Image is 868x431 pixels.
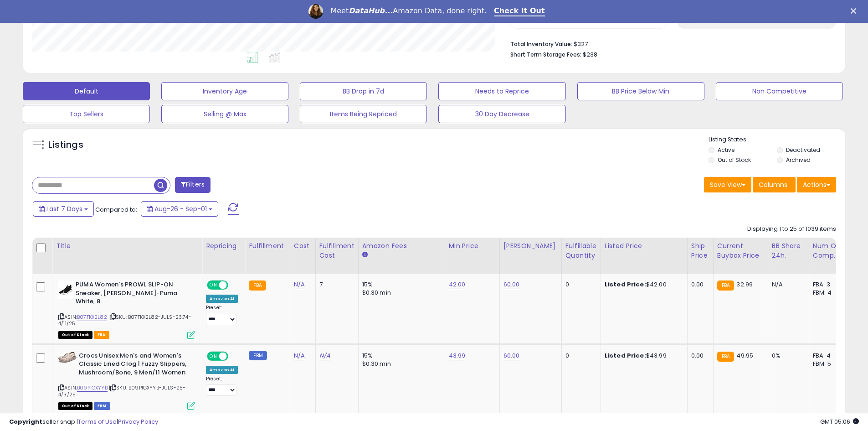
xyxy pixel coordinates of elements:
div: Title [56,241,198,251]
span: OFF [227,352,241,360]
button: Columns [753,177,796,192]
span: 32.99 [736,280,753,289]
div: Fulfillable Quantity [565,241,597,260]
a: 60.00 [503,351,520,360]
a: B07TKX2L82 [77,313,107,321]
div: FBA: 3 [813,280,843,289]
button: Last 7 Days [33,201,94,217]
a: B09P1GXYYB [77,384,108,392]
div: Current Buybox Price [717,241,764,260]
div: FBA: 4 [813,352,843,360]
div: seller snap | | [9,418,158,426]
div: 7 [319,280,351,289]
div: FBM: 5 [813,360,843,368]
span: ON [208,352,219,360]
a: 42.00 [449,280,466,289]
div: Preset: [206,305,238,325]
div: Preset: [206,376,238,396]
img: Profile image for Georgie [308,4,323,19]
div: Amazon Fees [362,241,441,251]
b: Short Term Storage Fees: [510,51,581,58]
div: ASIN: [58,280,195,338]
a: N/A [294,280,305,289]
b: PUMA Women's PROWL SLIP-ON Sneaker, [PERSON_NAME]-Puma White, 8 [76,280,186,308]
a: Check It Out [494,6,545,16]
div: N/A [772,280,802,289]
span: 2025-09-9 05:06 GMT [820,417,859,426]
small: FBA [249,280,266,291]
div: FBM: 4 [813,289,843,297]
a: Privacy Policy [118,417,158,426]
h5: Listings [48,139,83,151]
span: 49.95 [736,351,753,360]
button: Filters [175,177,211,193]
div: ASIN: [58,352,195,409]
button: BB Price Below Min [577,82,704,100]
button: Actions [797,177,836,192]
strong: Copyright [9,417,42,426]
span: $238 [583,50,597,59]
button: BB Drop in 7d [300,82,427,100]
i: DataHub... [349,6,393,15]
div: 0 [565,280,594,289]
div: $0.30 min [362,360,438,368]
button: Needs to Reprice [438,82,565,100]
p: Listing States: [709,135,845,144]
div: 0 [565,352,594,360]
span: Columns [759,180,787,189]
button: Save View [704,177,751,192]
button: Aug-26 - Sep-01 [141,201,218,217]
div: Min Price [449,241,496,251]
li: $327 [510,38,829,49]
div: Cost [294,241,312,251]
div: 15% [362,352,438,360]
small: Amazon Fees. [362,251,368,259]
span: All listings that are currently out of stock and unavailable for purchase on Amazon [58,402,92,410]
span: FBM [94,402,110,410]
div: Ship Price [691,241,709,260]
b: Listed Price: [605,351,646,360]
div: $0.30 min [362,289,438,297]
div: 0.00 [691,280,706,289]
div: Close [851,8,860,14]
button: 30 Day Decrease [438,105,565,123]
div: Fulfillment [249,241,286,251]
button: Selling @ Max [161,105,288,123]
b: Listed Price: [605,280,646,289]
span: | SKU: B07TKX2L82-JULS-23.74-4/11/25 [58,313,191,327]
button: Default [23,82,150,100]
span: Compared to: [95,205,137,214]
div: Listed Price [605,241,683,251]
small: FBM [249,351,267,360]
b: Total Inventory Value: [510,40,572,48]
div: Amazon AI [206,295,238,303]
label: Active [718,146,734,154]
button: Items Being Repriced [300,105,427,123]
a: N/A [294,351,305,360]
div: 0.00 [691,352,706,360]
button: Non Competitive [716,82,843,100]
img: 31MzkGR1o7L._SL40_.jpg [58,280,73,299]
span: All listings that are currently out of stock and unavailable for purchase on Amazon [58,331,92,339]
small: FBA [717,352,734,362]
div: Fulfillment Cost [319,241,354,260]
div: 15% [362,280,438,289]
div: Displaying 1 to 25 of 1039 items [747,225,836,234]
label: Archived [786,156,811,164]
a: 60.00 [503,280,520,289]
div: Meet Amazon Data, done right. [330,6,487,16]
span: Last 7 Days [46,204,82,213]
label: Out of Stock [718,156,751,164]
b: Crocs Unisex Men's and Women's Classic Lined Clog | Fuzzy Slippers, Mushroom/Bone, 9 Men/11 Women [79,352,190,379]
div: BB Share 24h. [772,241,805,260]
div: $42.00 [605,280,680,289]
span: Aug-26 - Sep-01 [154,204,207,213]
div: Repricing [206,241,241,251]
a: 43.99 [449,351,466,360]
small: FBA [717,280,734,291]
div: [PERSON_NAME] [503,241,558,251]
div: Amazon AI [206,366,238,374]
div: Num of Comp. [813,241,846,260]
img: 31WhB6kv7qL._SL40_.jpg [58,352,77,363]
label: Deactivated [786,146,820,154]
